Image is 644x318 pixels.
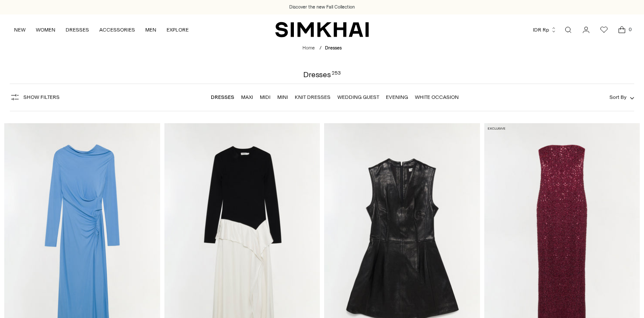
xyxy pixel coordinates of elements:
a: Maxi [241,94,253,100]
div: 253 [332,71,341,78]
a: Open search modal [560,21,577,38]
a: Go to the account page [578,21,595,38]
a: Evening [386,94,408,100]
div: / [319,45,322,52]
nav: Linked collections [211,88,459,106]
a: ACCESSORIES [99,20,135,39]
span: Dresses [325,45,342,51]
a: Dresses [211,94,234,100]
a: Open cart modal [613,21,630,38]
a: SIMKHAI [275,21,369,38]
a: White Occasion [415,94,459,100]
a: Wishlist [595,21,612,38]
a: WOMEN [36,20,55,39]
button: IDR Rp [533,20,557,39]
a: Home [302,45,315,51]
span: Sort By [609,94,627,100]
a: MEN [145,20,156,39]
span: 0 [626,26,634,33]
a: Mini [277,94,288,100]
h1: Dresses [303,71,341,78]
button: Sort By [609,93,634,102]
a: Midi [260,94,270,100]
a: Knit Dresses [295,94,331,100]
button: Show Filters [10,90,60,104]
a: DRESSES [66,20,89,39]
nav: breadcrumbs [302,45,342,52]
span: Show Filters [23,94,60,100]
a: EXPLORE [167,20,189,39]
a: Discover the new Fall Collection [289,4,355,11]
a: Wedding Guest [337,94,379,100]
a: NEW [14,20,26,39]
